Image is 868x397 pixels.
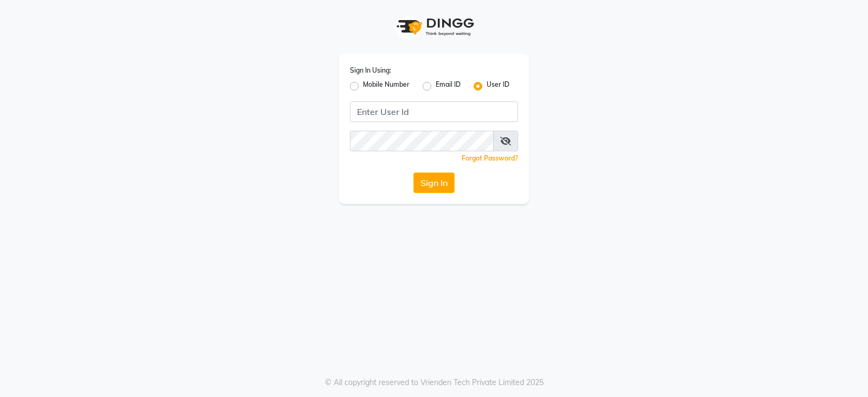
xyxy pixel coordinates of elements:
[436,80,461,93] label: Email ID
[350,101,518,122] input: Username
[391,11,477,43] img: logo1.svg
[487,80,509,93] label: User ID
[363,80,410,93] label: Mobile Number
[462,154,518,162] a: Forgot Password?
[413,172,455,193] button: Sign In
[350,66,391,75] label: Sign In Using:
[350,131,494,151] input: Username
